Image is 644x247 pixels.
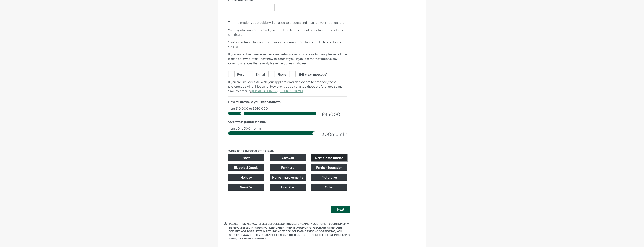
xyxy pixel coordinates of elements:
label: Post [228,71,244,77]
button: Electrical Goods [228,164,264,171]
button: Holiday [228,174,264,181]
p: If you would like to receive these marketing communications from us please tick the boxes below t... [228,52,347,65]
button: Home Improvements [270,174,306,181]
label: How much would you like to borrow? [228,100,281,104]
p: We may also want to contact you from time to time about other Tandem products or offerings. [228,28,347,37]
p: PLEASE THINK VERY CAREFULLY BEFORE SECURING DEBTS AGAINST YOUR HOME – YOUR HOME MAY BE REPOSSESSE... [229,222,350,241]
button: Other [311,184,347,191]
span: 45000 [325,111,340,117]
label: Over what period of time? [228,119,267,124]
p: “We” includes all Tandem companies; Tandem PL Ltd, Tandem HL Ltd and Tandem CF Ltd. [228,40,347,49]
button: Motorbike [311,174,347,181]
p: from 60 to 300 months [228,127,347,130]
a: [EMAIL_ADDRESS][DOMAIN_NAME] [252,89,303,93]
p: from £10,000 to £250,000 [228,107,347,110]
span: 300 [322,131,331,137]
button: Caravan [270,154,306,161]
button: Debt Consolidation [311,154,347,161]
p: The information you provide will be used to process and manage your application. [228,20,347,25]
label: What is the purpose of the loan? [228,148,275,153]
p: If you are unsuccessful with your application or decide not to proceed, these preferences will st... [228,80,347,93]
button: Furniture [270,164,306,171]
label: SMS (text message) [289,71,327,77]
button: Next [331,206,350,213]
button: Used Car [270,184,306,191]
button: Further Education [311,164,347,171]
label: Phone [268,71,286,77]
button: Boat [228,154,264,161]
label: E-mail [247,71,265,77]
button: New Car [228,184,264,191]
div: £ [322,111,347,118]
div: months [322,131,347,138]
